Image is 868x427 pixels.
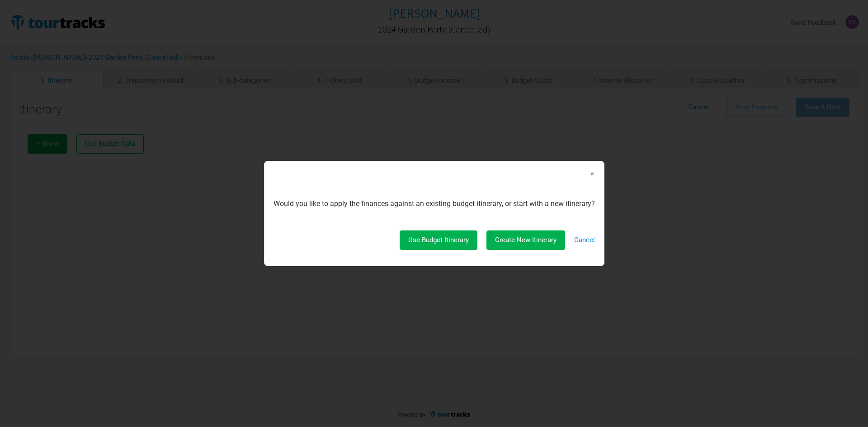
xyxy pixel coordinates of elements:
span: Use Budget Itinerary [408,236,469,244]
button: Use Budget Itinerary [400,230,477,250]
span: Create New Itinerary [495,236,557,244]
button: Create New Itinerary [486,230,565,250]
a: Cancel [574,235,595,244]
p: Would you like to apply the finances against an existing budget-itinerary, or start with a new it... [274,200,595,208]
span: × [590,169,595,178]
